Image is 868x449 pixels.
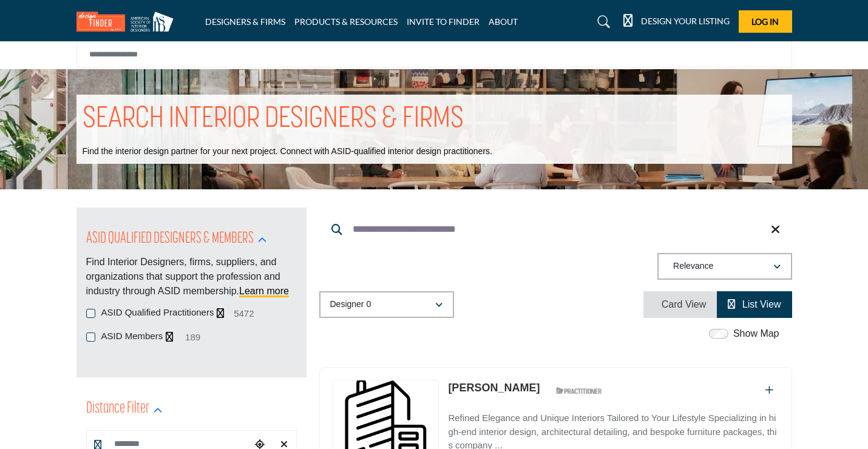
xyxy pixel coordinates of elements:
[733,326,779,341] label: Show Map
[86,255,297,299] p: Find Interior Designers, firms, suppliers, and organizations that support the profession and indu...
[641,16,730,27] h5: DESIGN YOUR LISTING
[86,399,149,418] h2: Distance Filter
[319,215,792,244] input: Search Keyword
[643,291,717,318] li: Card View
[230,306,257,321] span: 5472
[86,333,95,342] input: ASID Members checkbox
[717,291,792,318] li: List View
[86,229,254,248] h2: ASID QUALIFIED DESIGNERS & MEMBERS
[101,329,163,343] label: ASID Members
[407,16,480,27] a: INVITE TO FINDER
[294,16,398,27] a: PRODUCTS & RESOURCES
[76,42,792,67] input: Search Solutions
[623,15,730,29] div: DESIGN YOUR LISTING
[86,309,95,318] input: ASID Qualified Practitioners checkbox
[448,380,540,396] p: Paula Berg
[448,382,540,394] a: [PERSON_NAME]
[662,299,707,309] span: Card View
[83,146,492,158] p: Find the interior design partner for your next project. Connect with ASID-qualified interior desi...
[739,10,792,33] button: Log In
[489,16,518,27] a: ABOUT
[83,101,464,138] h1: SEARCH INTERIOR DESIGNERS & FIRMS
[551,383,606,398] img: ASID Qualified Practitioners Badge Icon
[654,299,706,309] a: View Card
[657,253,792,280] button: Relevance
[330,299,371,311] p: Designer 0
[586,12,617,32] a: Search
[673,260,713,272] p: Relevance
[765,385,773,395] a: Add To List
[76,12,180,32] img: Site Logo
[319,291,454,318] button: Designer 0
[751,16,779,27] span: Log In
[179,329,206,345] span: 189
[239,286,289,296] a: Learn more
[101,306,214,320] label: ASID Qualified Practitioners
[205,16,285,27] a: DESIGNERS & FIRMS
[728,299,781,309] a: View List
[742,299,781,309] span: List View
